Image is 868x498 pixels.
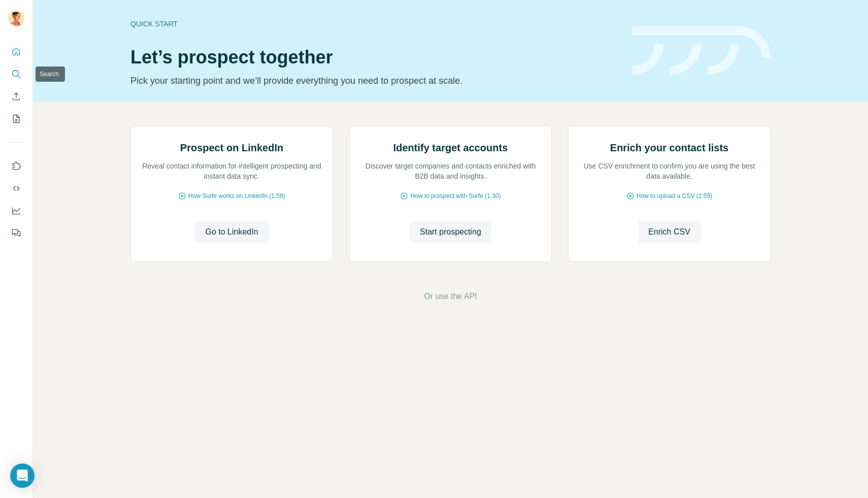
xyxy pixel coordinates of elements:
button: Search [8,65,24,83]
div: Quick start [130,19,620,29]
p: Discover target companies and contacts enriched with B2B data and insights. [360,161,541,181]
button: Go to LinkedIn [195,221,268,243]
button: Enrich CSV [638,221,700,243]
button: Use Surfe API [8,179,24,197]
h2: Enrich your contact lists [610,141,728,155]
h2: Identify target accounts [393,141,508,155]
button: Feedback [8,224,24,242]
span: Start prospecting [420,226,481,238]
button: Enrich CSV [8,87,24,106]
button: Or use the API [424,290,477,303]
h2: Prospect on LinkedIn [180,141,283,155]
img: banner [632,26,771,76]
button: Dashboard [8,202,24,220]
button: My lists [8,110,24,128]
p: Pick your starting point and we’ll provide everything you need to prospect at scale. [130,74,620,88]
p: Use CSV enrichment to confirm you are using the best data available. [579,161,760,181]
img: Avatar [8,10,24,26]
span: How to prospect with Surfe (1:30) [410,191,500,201]
span: Enrich CSV [648,226,690,238]
div: Open Intercom Messenger [10,463,35,488]
button: Quick start [8,43,24,61]
button: Start prospecting [410,221,491,243]
p: Reveal contact information for intelligent prospecting and instant data sync. [141,161,322,181]
button: Use Surfe on LinkedIn [8,157,24,175]
span: How to upload a CSV (2:59) [637,191,712,201]
h1: Let’s prospect together [130,47,620,68]
span: Go to LinkedIn [205,226,258,238]
span: How Surfe works on LinkedIn (1:58) [188,191,285,201]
